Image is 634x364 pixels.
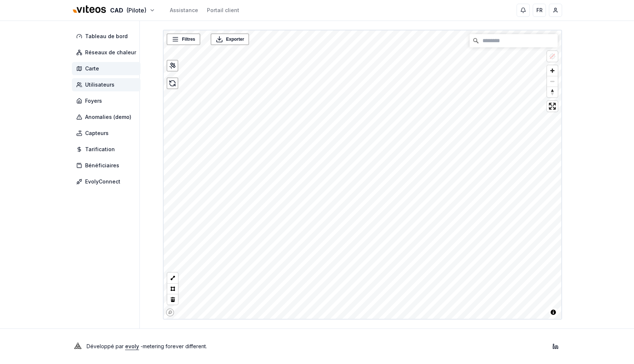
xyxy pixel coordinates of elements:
img: Viteos - CAD Logo [72,1,107,18]
a: Assistance [170,7,198,14]
button: CAD(Pilote) [72,3,155,18]
a: Portail client [207,7,239,14]
button: Zoom in [547,65,558,76]
span: Réseaux de chaleur [85,49,136,56]
button: LineString tool (l) [167,273,178,283]
button: Toggle attribution [549,308,558,317]
button: Location not available [547,51,558,62]
a: Foyers [72,94,143,108]
a: Réseaux de chaleur [72,46,143,59]
a: Capteurs [72,127,143,140]
p: Développé par - metering forever different . [87,341,207,352]
span: EvolyConnect [85,178,120,185]
span: Anomalies (demo) [85,113,131,121]
a: Mapbox homepage [166,308,174,317]
button: Enter fullscreen [547,101,558,112]
span: Bénéficiaires [85,162,119,169]
span: Utilisateurs [85,81,114,88]
button: Zoom out [547,76,558,87]
span: Capteurs [85,130,109,137]
button: Polygon tool (p) [167,283,178,294]
a: evoly [125,343,139,349]
canvas: Map [164,30,563,320]
span: CAD [110,6,123,15]
a: Bénéficiaires [72,159,143,172]
span: (Pilote) [126,6,146,15]
span: Zoom out [547,76,558,87]
a: Tableau de bord [72,30,143,43]
img: Evoly Logo [72,341,84,352]
a: EvolyConnect [72,175,143,188]
a: Carte [72,62,143,75]
span: Filtres [182,36,195,43]
a: Utilisateurs [72,78,143,91]
span: Tableau de bord [85,33,128,40]
button: Delete [167,294,178,305]
button: FR [533,4,546,17]
input: Chercher [470,34,558,47]
span: Exporter [226,36,244,43]
span: Tarification [85,146,115,153]
span: FR [536,7,543,14]
a: Anomalies (demo) [72,110,143,124]
span: Foyers [85,97,102,105]
a: Tarification [72,143,143,156]
button: Reset bearing to north [547,87,558,97]
span: Carte [85,65,99,72]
